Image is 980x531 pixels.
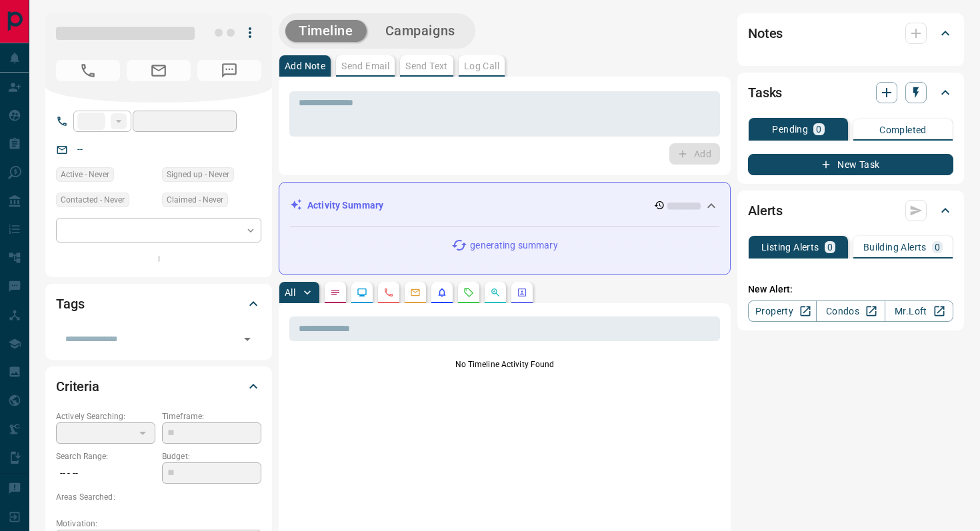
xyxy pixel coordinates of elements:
[748,154,953,175] button: New Task
[238,330,257,348] button: Open
[56,293,84,314] h2: Tags
[167,193,223,207] span: Claimed - Never
[885,300,953,322] a: Mr.Loft
[748,300,817,322] a: Property
[56,491,261,503] p: Areas Searched:
[56,370,261,402] div: Criteria
[290,193,719,218] div: Activity Summary
[372,20,469,42] button: Campaigns
[289,358,720,370] p: No Timeline Activity Found
[56,410,155,422] p: Actively Searching:
[56,462,155,484] p: -- - --
[816,300,885,322] a: Condos
[863,243,927,252] p: Building Alerts
[167,168,229,181] span: Signed up - Never
[463,287,474,298] svg: Requests
[935,243,940,252] p: 0
[61,193,125,207] span: Contacted - Never
[383,287,394,298] svg: Calls
[748,282,953,296] p: New Alert:
[77,144,83,155] a: --
[162,410,261,422] p: Timeframe:
[827,243,833,252] p: 0
[285,288,295,297] p: All
[748,17,953,49] div: Notes
[56,450,155,462] p: Search Range:
[761,243,819,252] p: Listing Alerts
[517,287,527,298] svg: Agent Actions
[127,60,191,81] span: No Email
[437,287,447,298] svg: Listing Alerts
[357,287,367,298] svg: Lead Browsing Activity
[330,287,341,298] svg: Notes
[816,125,821,134] p: 0
[56,376,99,397] h2: Criteria
[470,239,557,253] p: generating summary
[748,200,783,221] h2: Alerts
[879,125,927,135] p: Completed
[410,287,421,298] svg: Emails
[748,82,782,103] h2: Tasks
[748,195,953,227] div: Alerts
[197,60,261,81] span: No Number
[748,23,783,44] h2: Notes
[490,287,501,298] svg: Opportunities
[285,20,367,42] button: Timeline
[56,288,261,320] div: Tags
[56,518,261,530] p: Motivation:
[56,60,120,81] span: No Number
[285,61,325,71] p: Add Note
[162,450,261,462] p: Budget:
[772,125,808,134] p: Pending
[307,199,383,213] p: Activity Summary
[748,77,953,109] div: Tasks
[61,168,109,181] span: Active - Never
